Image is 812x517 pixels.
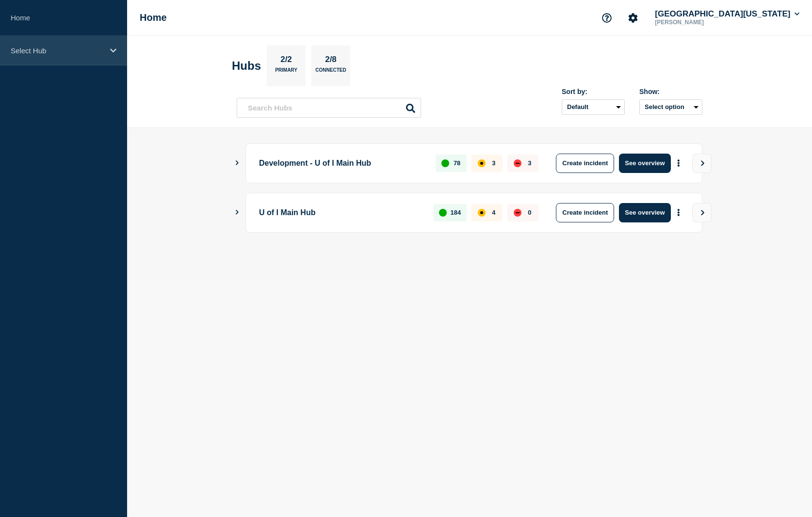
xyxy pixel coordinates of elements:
[672,204,685,221] button: More actions
[562,88,625,95] div: Sort by:
[619,154,670,173] button: See overview
[653,19,754,26] p: [PERSON_NAME]
[439,209,447,217] div: up
[623,8,643,28] button: Account settings
[639,88,702,95] div: Show:
[441,159,449,167] div: up
[259,203,422,222] p: U of I Main Hub
[653,9,801,19] button: [GEOGRAPHIC_DATA][US_STATE]
[556,154,614,173] button: Create incident
[11,47,104,55] p: Select Hub
[692,203,712,222] button: View
[275,67,297,78] p: Primary
[556,203,614,222] button: Create incident
[672,154,685,172] button: More actions
[235,159,240,167] button: Show Connected Hubs
[322,55,341,67] p: 2/8
[277,55,296,67] p: 2/2
[232,59,261,73] h2: Hubs
[235,209,240,216] button: Show Connected Hubs
[478,159,486,167] div: affected
[619,203,670,222] button: See overview
[692,154,712,173] button: View
[315,67,346,78] p: Connected
[454,159,460,167] p: 78
[528,159,531,167] p: 3
[639,99,702,115] button: Select option
[514,159,521,167] div: down
[140,12,167,23] h1: Home
[492,209,495,216] p: 4
[478,209,486,217] div: affected
[514,209,521,217] div: down
[492,159,495,167] p: 3
[237,98,421,118] input: Search Hubs
[597,8,617,28] button: Support
[528,209,531,216] p: 0
[451,209,461,216] p: 184
[259,154,424,173] p: Development - U of I Main Hub
[562,99,625,115] select: Sort by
